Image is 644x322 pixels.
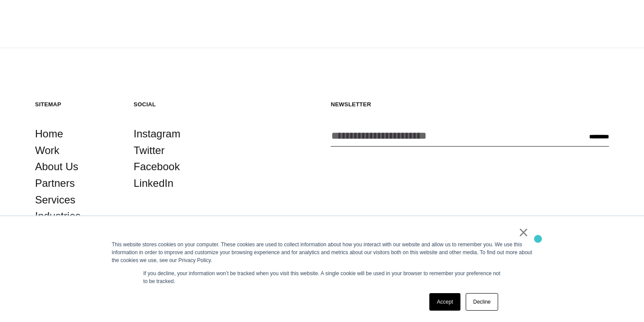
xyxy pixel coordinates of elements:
[134,175,173,192] a: LinkedIn
[35,192,75,208] a: Services
[35,101,116,108] h5: Sitemap
[35,158,78,175] a: About Us
[518,228,529,236] a: ×
[112,241,532,264] div: This website stores cookies on your computer. These cookies are used to collect information about...
[134,158,180,175] a: Facebook
[35,208,81,224] a: Industries
[134,126,180,142] a: Instagram
[134,101,215,108] h5: Social
[331,101,609,108] h5: Newsletter
[35,175,75,192] a: Partners
[35,142,60,159] a: Work
[143,269,501,285] p: If you decline, your information won’t be tracked when you visit this website. A single cookie wi...
[134,142,165,159] a: Twitter
[429,293,460,311] a: Accept
[466,293,498,311] a: Decline
[35,126,63,142] a: Home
